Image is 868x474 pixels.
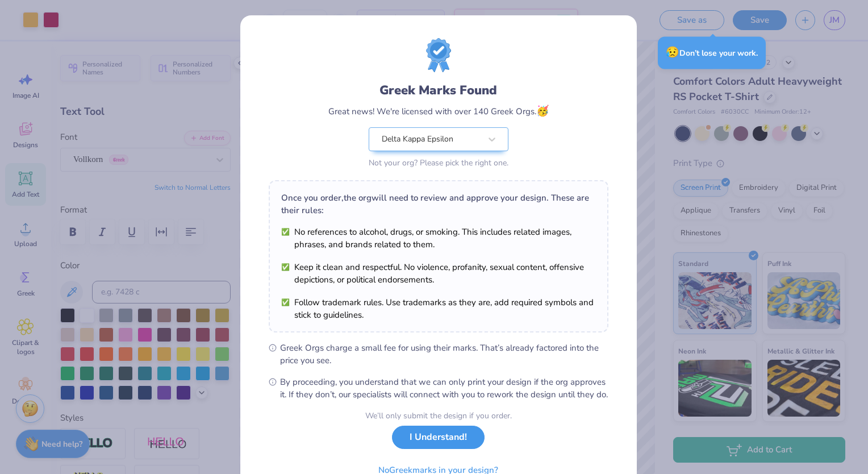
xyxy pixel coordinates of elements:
[365,410,512,422] div: We’ll only submit the design if you order.
[280,376,608,401] span: By proceeding, you understand that we can only print your design if the org approves it. If they ...
[328,103,549,119] div: Great news! We're licensed with over 140 Greek Orgs.
[426,38,451,72] img: License badge
[392,426,485,449] button: I Understand!
[281,192,596,217] div: Once you order, the org will need to review and approve your design. These are their rules:
[281,261,596,286] li: Keep it clean and respectful. No violence, profanity, sexual content, offensive depictions, or po...
[281,226,596,251] li: No references to alcohol, drugs, or smoking. This includes related images, phrases, and brands re...
[379,81,497,99] div: Greek Marks Found
[536,104,549,118] span: 🥳
[369,157,508,169] div: Not your org? Please pick the right one.
[280,342,608,367] span: Greek Orgs charge a small fee for using their marks. That’s already factored into the price you see.
[281,296,596,321] li: Follow trademark rules. Use trademarks as they are, add required symbols and stick to guidelines.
